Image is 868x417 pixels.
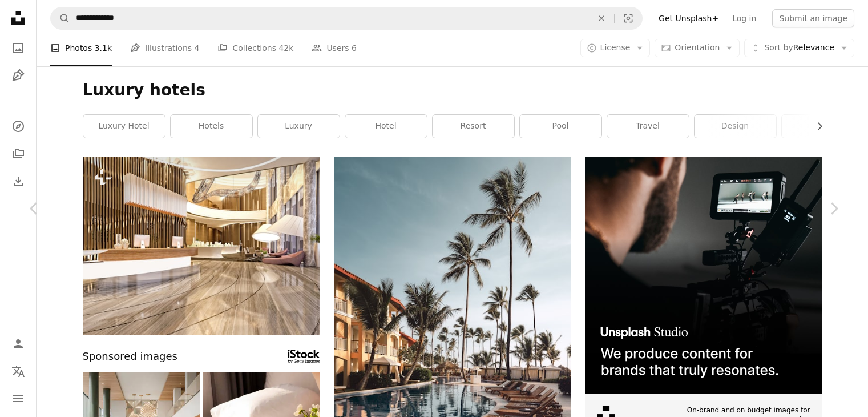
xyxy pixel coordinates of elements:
a: 3d render of commercial building interior and reception [83,240,320,250]
span: Sort by [764,43,793,52]
a: Illustrations 4 [130,30,199,66]
a: travel [607,115,689,138]
a: pool [520,115,601,138]
a: Photos [7,37,30,59]
span: Sponsored images [83,348,177,365]
a: luxury [258,115,340,138]
button: Search Unsplash [51,7,70,29]
button: Sort byRelevance [744,39,854,57]
button: Visual search [615,7,642,29]
span: Orientation [675,43,720,52]
button: scroll list to the right [809,115,822,138]
a: luxury hotel [83,115,165,138]
a: Collections [7,142,30,165]
form: Find visuals sitewide [50,7,643,30]
button: Language [7,360,30,383]
a: Get Unsplash+ [652,9,725,27]
a: Illustrations [7,64,30,87]
span: 4 [195,42,200,54]
button: Submit an image [772,9,854,27]
span: 42k [278,42,293,54]
span: License [600,43,631,52]
a: Log in / Sign up [7,332,30,355]
button: Menu [7,387,30,410]
span: 6 [352,42,357,54]
button: License [580,39,651,57]
a: brown wooden lounge chairs near pool surrounded by palm trees [334,299,571,310]
a: design [695,115,776,138]
a: Explore [7,115,30,138]
a: Log in [725,9,763,27]
a: hotel [345,115,427,138]
a: resort [433,115,514,138]
img: 3d render of commercial building interior and reception [83,157,320,335]
a: hotels [171,115,252,138]
a: Users 6 [312,30,357,66]
button: Orientation [655,39,740,57]
h1: Luxury hotels [83,80,822,101]
a: Next [800,154,868,263]
a: Collections 42k [217,30,293,66]
img: file-1715652217532-464736461acbimage [585,157,822,394]
button: Clear [589,7,614,29]
span: Relevance [764,42,834,54]
a: lobby [782,115,863,138]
